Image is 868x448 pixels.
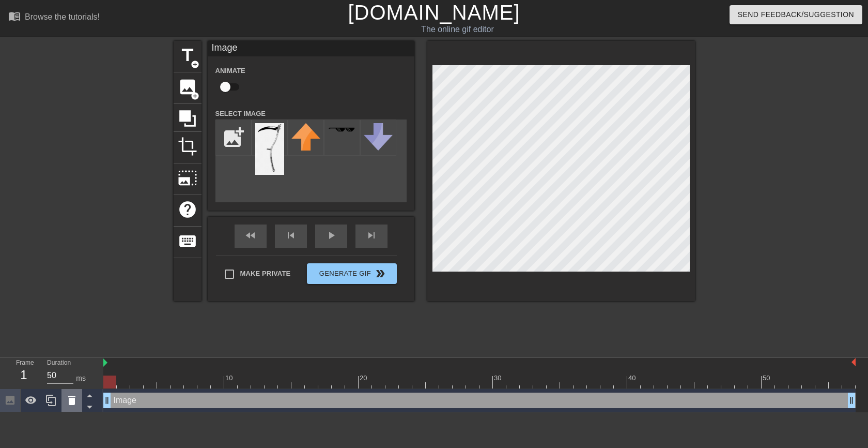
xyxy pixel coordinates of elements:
[191,92,199,100] span: add_circle
[178,46,197,65] span: title
[311,267,392,280] span: Generate Gif
[851,358,856,366] img: bound-end.png
[215,66,245,76] label: Animate
[365,229,378,242] span: skip_next
[208,41,414,56] div: Image
[364,123,393,151] img: downvote.png
[102,395,112,406] span: drag_handle
[846,395,857,406] span: drag_handle
[494,373,503,383] div: 30
[178,168,197,188] span: photo_size_select_large
[255,123,284,175] img: kkJwx-axe.png
[307,263,396,284] button: Generate Gif
[16,366,32,384] div: 1
[178,231,197,251] span: keyboard
[215,109,266,119] label: Select Image
[225,373,235,383] div: 10
[328,127,357,132] img: deal-with-it.png
[763,373,772,383] div: 50
[348,1,520,24] a: [DOMAIN_NAME]
[291,123,320,151] img: upvote.png
[628,373,638,383] div: 40
[25,12,100,21] div: Browse the tutorials!
[191,60,199,69] span: add_circle
[8,10,100,26] a: Browse the tutorials!
[360,373,369,383] div: 20
[178,137,197,156] span: crop
[244,229,257,242] span: fast_rewind
[295,23,621,36] div: The online gif editor
[178,200,197,219] span: help
[8,10,21,22] span: menu_book
[76,373,86,384] div: ms
[8,358,39,388] div: Frame
[240,268,291,279] span: Make Private
[730,5,862,24] button: Send Feedback/Suggestion
[374,267,386,280] span: double_arrow
[738,8,854,21] span: Send Feedback/Suggestion
[285,229,297,242] span: skip_previous
[325,229,337,242] span: play_arrow
[178,77,197,97] span: image
[47,360,71,366] label: Duration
